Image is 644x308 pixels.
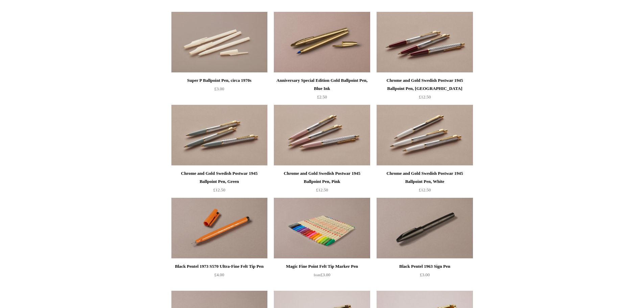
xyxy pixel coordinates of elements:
[171,198,267,259] img: Black Pentel 1973 S570 Ultra-Fine Felt Tip Pen
[213,187,225,192] span: £12.50
[276,76,368,93] div: Anniversary Special Edition Gold Ballpoint Pen, Blue Ink
[274,76,370,104] a: Anniversary Special Edition Gold Ballpoint Pen, Blue Ink £2.50
[314,273,320,277] span: from
[377,105,473,166] img: Chrome and Gold Swedish Postwar 1945 Ballpoint Pen, White
[171,105,267,166] a: Chrome and Gold Swedish Postwar 1945 Ballpoint Pen, Green Chrome and Gold Swedish Postwar 1945 Ba...
[274,169,370,197] a: Chrome and Gold Swedish Postwar 1945 Ballpoint Pen, Pink £12.50
[171,169,267,197] a: Chrome and Gold Swedish Postwar 1945 Ballpoint Pen, Green £12.50
[274,262,370,290] a: Magic Fine Point Felt Tip Marker Pen from£3.00
[274,198,370,259] a: Magic Fine Point Felt Tip Marker Pen Magic Fine Point Felt Tip Marker Pen
[173,262,266,270] div: Black Pentel 1973 S570 Ultra-Fine Felt Tip Pen
[214,272,224,277] span: £4.00
[274,12,370,73] img: Anniversary Special Edition Gold Ballpoint Pen, Blue Ink
[274,105,370,166] a: Chrome and Gold Swedish Postwar 1945 Ballpoint Pen, Pink Chrome and Gold Swedish Postwar 1945 Bal...
[171,12,267,73] a: Super P Ballpoint Pen, circa 1970s Super P Ballpoint Pen, circa 1970s
[378,262,471,270] div: Black Pentel 1963 Sign Pen
[171,76,267,104] a: Super P Ballpoint Pen, circa 1970s £3.00
[171,12,267,73] img: Super P Ballpoint Pen, circa 1970s
[276,169,368,186] div: Chrome and Gold Swedish Postwar 1945 Ballpoint Pen, Pink
[173,76,266,85] div: Super P Ballpoint Pen, circa 1970s
[378,169,471,186] div: Chrome and Gold Swedish Postwar 1945 Ballpoint Pen, White
[214,86,224,91] span: £3.00
[276,262,368,270] div: Magic Fine Point Felt Tip Marker Pen
[377,105,473,166] a: Chrome and Gold Swedish Postwar 1945 Ballpoint Pen, White Chrome and Gold Swedish Postwar 1945 Ba...
[171,198,267,259] a: Black Pentel 1973 S570 Ultra-Fine Felt Tip Pen Black Pentel 1973 S570 Ultra-Fine Felt Tip Pen
[419,187,431,192] span: £12.50
[377,262,473,290] a: Black Pentel 1963 Sign Pen £3.00
[171,105,267,166] img: Chrome and Gold Swedish Postwar 1945 Ballpoint Pen, Green
[274,198,370,259] img: Magic Fine Point Felt Tip Marker Pen
[419,94,431,99] span: £12.50
[420,272,430,277] span: £3.00
[274,105,370,166] img: Chrome and Gold Swedish Postwar 1945 Ballpoint Pen, Pink
[377,12,473,73] img: Chrome and Gold Swedish Postwar 1945 Ballpoint Pen, Burgundy
[378,76,471,93] div: Chrome and Gold Swedish Postwar 1945 Ballpoint Pen, [GEOGRAPHIC_DATA]
[314,272,330,277] span: £3.00
[173,169,266,186] div: Chrome and Gold Swedish Postwar 1945 Ballpoint Pen, Green
[317,94,327,99] span: £2.50
[171,262,267,290] a: Black Pentel 1973 S570 Ultra-Fine Felt Tip Pen £4.00
[377,12,473,73] a: Chrome and Gold Swedish Postwar 1945 Ballpoint Pen, Burgundy Chrome and Gold Swedish Postwar 1945...
[377,76,473,104] a: Chrome and Gold Swedish Postwar 1945 Ballpoint Pen, [GEOGRAPHIC_DATA] £12.50
[377,198,473,259] img: Black Pentel 1963 Sign Pen
[377,169,473,197] a: Chrome and Gold Swedish Postwar 1945 Ballpoint Pen, White £12.50
[274,12,370,73] a: Anniversary Special Edition Gold Ballpoint Pen, Blue Ink Anniversary Special Edition Gold Ballpoi...
[377,198,473,259] a: Black Pentel 1963 Sign Pen Black Pentel 1963 Sign Pen
[316,187,328,192] span: £12.50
